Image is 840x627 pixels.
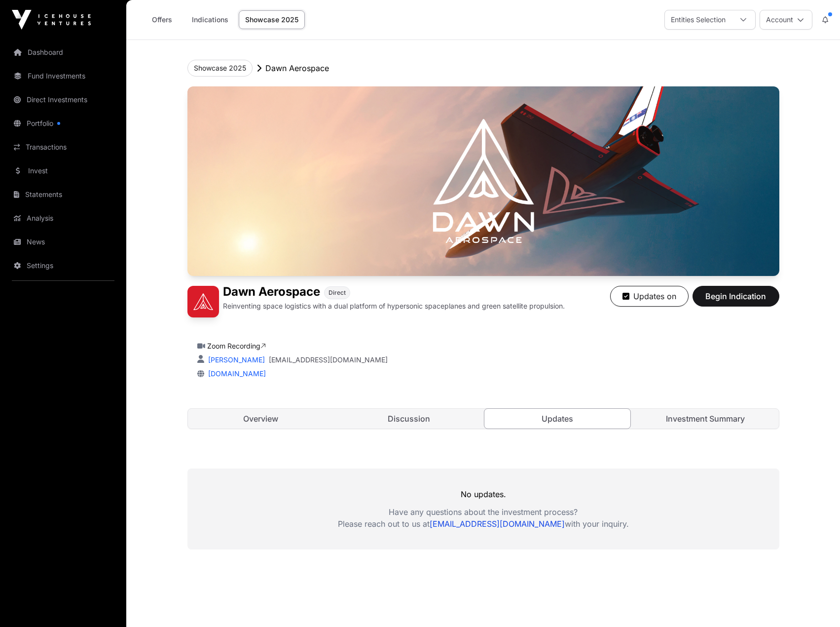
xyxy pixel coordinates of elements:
button: Updates on [610,286,689,307]
a: [EMAIL_ADDRESS][DOMAIN_NAME] [430,519,565,529]
a: Settings [8,255,118,276]
img: Icehouse Ventures Logo [12,10,91,30]
a: Showcase 2025 [239,10,305,29]
span: Begin Indication [705,290,767,302]
a: Updates [484,408,631,429]
a: [EMAIL_ADDRESS][DOMAIN_NAME] [269,355,388,365]
a: Overview [188,409,334,429]
a: Investment Summary [632,409,779,429]
button: Account [760,10,812,30]
a: News [8,231,118,253]
a: Begin Indication [693,296,779,306]
a: Discussion [336,409,482,429]
a: Indications [185,10,235,29]
iframe: Chat Widget [791,580,840,627]
a: [PERSON_NAME] [206,355,265,364]
a: Invest [8,160,118,182]
h1: Dawn Aerospace [223,286,320,299]
a: Transactions [8,136,118,158]
span: Direct [329,289,346,297]
a: Direct Investments [8,89,118,111]
a: [DOMAIN_NAME] [204,369,266,378]
a: Fund Investments [8,65,118,87]
p: Reinventing space logistics with a dual platform of hypersonic spaceplanes and green satellite pr... [223,301,565,311]
a: Analysis [8,207,118,229]
img: Dawn Aerospace [187,286,219,317]
a: Zoom Recording [207,342,266,350]
a: Statements [8,184,118,205]
div: No updates. [187,469,779,549]
nav: Tabs [188,409,779,429]
div: Entities Selection [665,10,731,29]
a: Offers [142,10,182,29]
a: Portfolio [8,113,118,134]
a: Dashboard [8,41,118,63]
p: Dawn Aerospace [265,62,329,74]
button: Showcase 2025 [187,60,253,77]
p: Have any questions about the investment process? Please reach out to us at with your inquiry. [187,506,779,530]
img: Dawn Aerospace [187,86,779,276]
button: Begin Indication [693,286,779,307]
